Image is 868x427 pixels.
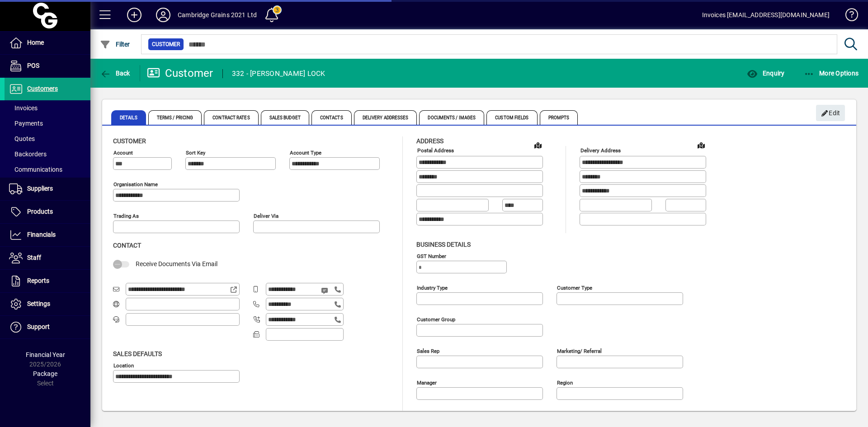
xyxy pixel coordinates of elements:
[113,181,158,188] mat-label: Organisation name
[113,242,141,249] span: Contact
[417,347,439,354] mat-label: Sales rep
[113,150,133,156] mat-label: Account
[254,213,278,219] mat-label: Deliver via
[5,247,90,269] a: Staff
[354,110,417,125] span: Delivery Addresses
[417,379,437,385] mat-label: Manager
[27,208,53,215] span: Products
[261,110,309,125] span: Sales Budget
[149,7,178,23] button: Profile
[27,85,58,92] span: Customers
[5,55,90,77] a: POS
[745,65,787,81] button: Enquiry
[5,178,90,200] a: Suppliers
[113,213,139,219] mat-label: Trading as
[5,146,90,162] a: Backorders
[557,347,602,354] mat-label: Marketing/ Referral
[27,39,44,46] span: Home
[419,110,484,125] span: Documents / Images
[27,277,49,284] span: Reports
[5,116,90,131] a: Payments
[417,253,446,259] mat-label: GST Number
[90,65,140,81] app-page-header-button: Back
[557,284,592,291] mat-label: Customer type
[702,8,830,22] div: Invoices [EMAIL_ADDRESS][DOMAIN_NAME]
[417,284,448,291] mat-label: Industry type
[417,316,455,322] mat-label: Customer group
[694,138,708,152] a: View on map
[98,65,132,81] button: Back
[5,316,90,338] a: Support
[5,131,90,146] a: Quotes
[113,350,162,357] span: Sales defaults
[9,104,38,112] span: Invoices
[27,254,41,261] span: Staff
[27,323,50,330] span: Support
[120,7,149,23] button: Add
[5,162,90,177] a: Communications
[27,300,50,307] span: Settings
[290,150,321,156] mat-label: Account Type
[152,40,180,49] span: Customer
[98,36,132,52] button: Filter
[802,65,861,81] button: More Options
[113,362,134,368] mat-label: Location
[816,105,845,121] button: Edit
[26,351,65,358] span: Financial Year
[5,293,90,315] a: Settings
[9,150,47,158] span: Backorders
[5,32,90,54] a: Home
[27,62,39,69] span: POS
[747,70,784,77] span: Enquiry
[27,185,53,192] span: Suppliers
[416,241,471,248] span: Business details
[9,135,35,142] span: Quotes
[186,150,205,156] mat-label: Sort key
[232,66,325,81] div: 332 - [PERSON_NAME] LOCK
[5,201,90,223] a: Products
[416,137,443,145] span: Address
[148,110,202,125] span: Terms / Pricing
[111,110,146,125] span: Details
[113,137,146,145] span: Customer
[540,110,578,125] span: Prompts
[136,260,217,267] span: Receive Documents Via Email
[5,100,90,116] a: Invoices
[204,110,258,125] span: Contract Rates
[100,70,130,77] span: Back
[147,66,213,80] div: Customer
[5,224,90,246] a: Financials
[100,41,130,48] span: Filter
[804,70,859,77] span: More Options
[486,110,537,125] span: Custom Fields
[821,106,840,121] span: Edit
[27,231,56,238] span: Financials
[5,270,90,292] a: Reports
[311,110,352,125] span: Contacts
[33,370,57,377] span: Package
[9,166,62,173] span: Communications
[531,138,545,152] a: View on map
[178,8,257,22] div: Cambridge Grains 2021 Ltd
[315,280,336,301] button: Send SMS
[9,120,43,127] span: Payments
[839,2,857,31] a: Knowledge Base
[557,379,573,385] mat-label: Region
